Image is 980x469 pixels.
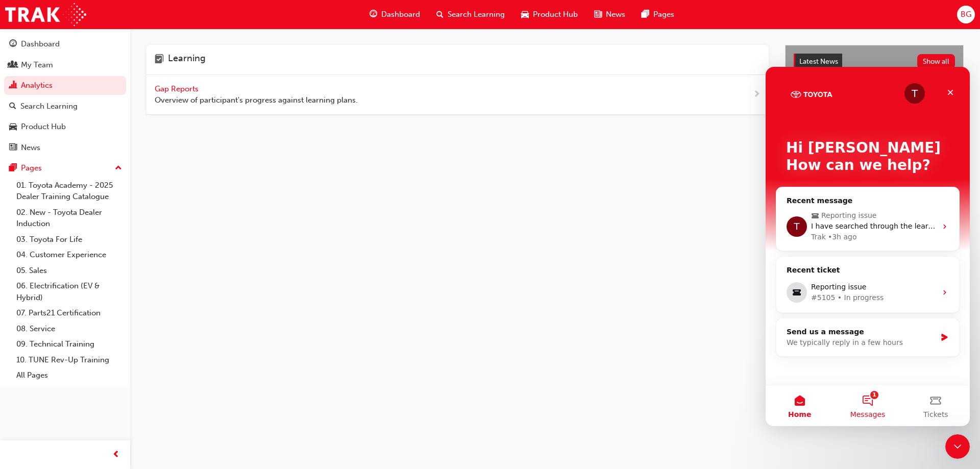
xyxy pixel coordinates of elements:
iframe: Intercom live chat [766,67,970,426]
img: Trak [5,3,86,26]
span: car-icon [9,122,17,132]
span: BG [961,9,971,20]
a: 02. New - Toyota Dealer Induction [12,205,126,232]
span: Overview of participant's progress against learning plans. [155,94,358,106]
a: car-iconProduct Hub [513,4,586,25]
span: Gap Reports [155,84,201,93]
span: pages-icon [642,8,649,21]
a: 01. Toyota Academy - 2025 Dealer Training Catalogue [12,178,126,205]
div: • 3h ago [62,165,91,176]
a: guage-iconDashboard [361,4,428,25]
a: pages-iconPages [633,4,682,25]
span: news-icon [594,8,602,21]
span: Search Learning [448,9,505,20]
a: 04. Customer Experience [12,247,126,263]
span: search-icon [436,8,444,21]
a: My Team [4,56,126,75]
span: guage-icon [370,8,377,21]
div: Reporting issue [45,215,171,226]
a: Dashboard [4,35,126,54]
a: Latest NewsShow allWelcome to your new Training Resource CentreRevolutionise the way you access a... [785,45,964,199]
a: Product Hub [4,117,126,136]
button: Pages [4,159,126,178]
span: Messages [85,344,120,351]
span: I have searched through the learning with each of them and I cannot find these two modules at all. [45,155,400,163]
div: Close [176,16,194,35]
div: Trak [45,165,60,176]
span: news-icon [9,143,17,153]
button: BG [957,6,975,23]
span: next-icon [753,88,761,101]
button: Show all [917,54,955,69]
div: News [21,142,40,154]
div: We typically reply in a few hours [21,270,170,281]
a: Latest NewsShow all [794,54,955,70]
a: 09. Technical Training [12,336,126,352]
div: Send us a message [21,260,170,270]
span: people-icon [9,61,17,70]
a: 03. Toyota For Life [12,232,126,248]
div: Search Learning [20,101,78,112]
a: news-iconNews [586,4,633,25]
span: guage-icon [9,40,17,49]
span: learning-icon [155,53,164,66]
span: Tickets [158,344,183,351]
a: Analytics [4,76,126,95]
div: Pages [21,162,42,174]
span: search-icon [9,102,16,111]
a: 05. Sales [12,263,126,279]
span: News [606,9,625,20]
button: Messages [68,318,136,359]
div: Reporting issue#5105 • In progress [11,211,193,240]
span: Dashboard [381,9,420,20]
span: chart-icon [9,81,17,90]
div: #5105 • In progress [45,226,171,236]
a: 07. Parts21 Certification [12,305,126,321]
a: 10. TUNE Rev-Up Training [12,352,126,368]
span: Latest News [799,57,838,66]
iframe: Intercom live chat [945,434,970,459]
div: My Team [21,59,53,71]
h4: Learning [168,53,206,66]
span: car-icon [521,8,529,21]
span: pages-icon [9,164,17,173]
div: Dashboard [21,38,60,50]
span: Home [22,344,45,351]
div: Product Hub [21,121,66,133]
button: DashboardMy TeamAnalyticsSearch LearningProduct HubNews [4,33,126,159]
span: Pages [653,9,674,20]
span: prev-icon [112,449,120,461]
a: 06. Electrification (EV & Hybrid) [12,278,126,305]
a: News [4,138,126,157]
div: Send us a messageWe typically reply in a few hours [10,251,194,290]
a: search-iconSearch Learning [428,4,513,25]
a: All Pages [12,367,126,383]
a: Search Learning [4,97,126,116]
a: Gap Reports Overview of participant's progress against learning plans.next-icon [146,75,769,115]
button: Tickets [136,318,204,359]
div: Recent ticket [21,198,183,211]
span: up-icon [115,162,122,175]
span: Product Hub [533,9,578,20]
a: 08. Service [12,321,126,337]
